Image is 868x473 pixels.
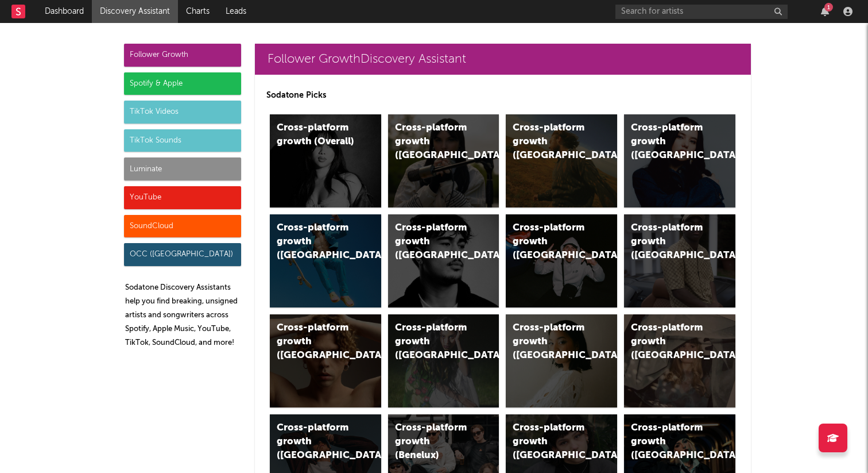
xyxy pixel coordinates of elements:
p: Sodatone Discovery Assistants help you find breaking, unsigned artists and songwriters across Spo... [125,281,241,350]
a: Cross-platform growth ([GEOGRAPHIC_DATA]) [624,214,735,307]
div: Cross-platform growth ([GEOGRAPHIC_DATA]) [395,221,473,263]
div: Cross-platform growth ([GEOGRAPHIC_DATA]) [631,221,709,263]
a: Cross-platform growth (Overall) [270,114,381,207]
div: OCC ([GEOGRAPHIC_DATA]) [124,243,241,266]
div: SoundCloud [124,215,241,238]
div: Cross-platform growth ([GEOGRAPHIC_DATA]) [513,121,591,163]
a: Cross-platform growth ([GEOGRAPHIC_DATA]) [388,314,499,407]
div: TikTok Videos [124,101,241,124]
div: Cross-platform growth ([GEOGRAPHIC_DATA]/GSA) [513,221,591,263]
a: Cross-platform growth ([GEOGRAPHIC_DATA]/GSA) [506,214,617,307]
a: Cross-platform growth ([GEOGRAPHIC_DATA]) [388,114,499,207]
div: Cross-platform growth ([GEOGRAPHIC_DATA]) [513,321,591,363]
a: Follower GrowthDiscovery Assistant [255,44,751,75]
a: Cross-platform growth ([GEOGRAPHIC_DATA]) [506,314,617,407]
div: Luminate [124,157,241,180]
a: Cross-platform growth ([GEOGRAPHIC_DATA]) [388,214,499,307]
div: Cross-platform growth ([GEOGRAPHIC_DATA]) [277,221,355,263]
div: Cross-platform growth ([GEOGRAPHIC_DATA]) [395,121,473,163]
div: Cross-platform growth ([GEOGRAPHIC_DATA]) [631,121,709,163]
p: Sodatone Picks [266,89,739,102]
div: Cross-platform growth (Overall) [277,121,355,149]
div: Follower Growth [124,44,241,67]
div: YouTube [124,186,241,209]
input: Search for artists [615,5,788,19]
div: Cross-platform growth ([GEOGRAPHIC_DATA]) [513,421,591,463]
div: Cross-platform growth ([GEOGRAPHIC_DATA]) [277,321,355,363]
a: Cross-platform growth ([GEOGRAPHIC_DATA]) [506,114,617,207]
a: Cross-platform growth ([GEOGRAPHIC_DATA]) [624,114,735,207]
div: Cross-platform growth ([GEOGRAPHIC_DATA]) [395,321,473,363]
a: Cross-platform growth ([GEOGRAPHIC_DATA]) [270,214,381,307]
button: 1 [821,7,829,16]
div: Cross-platform growth ([GEOGRAPHIC_DATA]) [277,421,355,463]
div: Cross-platform growth ([GEOGRAPHIC_DATA]) [631,321,709,363]
div: Cross-platform growth (Benelux) [395,421,473,463]
a: Cross-platform growth ([GEOGRAPHIC_DATA]) [270,314,381,407]
div: 1 [824,3,833,11]
a: Cross-platform growth ([GEOGRAPHIC_DATA]) [624,314,735,407]
div: Spotify & Apple [124,72,241,95]
div: Cross-platform growth ([GEOGRAPHIC_DATA]) [631,421,709,463]
div: TikTok Sounds [124,129,241,152]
